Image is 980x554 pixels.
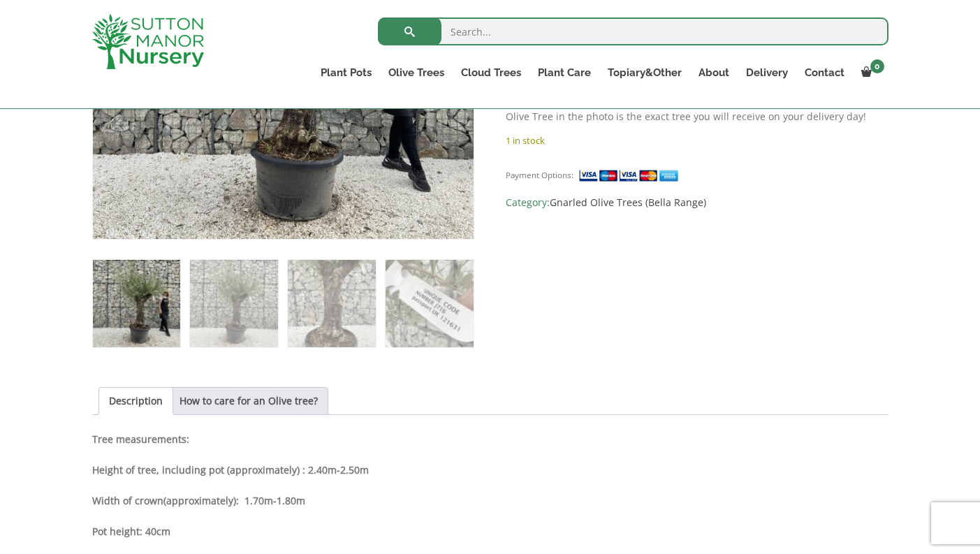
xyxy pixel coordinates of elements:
img: logo [92,14,204,69]
a: Topiary&Other [599,63,690,82]
img: payment supported [578,168,683,183]
strong: Pot height: 40cm [92,525,170,538]
img: Gnarled Olive Tree J716 - Image 2 [190,260,277,347]
small: Payment Options: [506,170,573,180]
span: 0 [870,59,884,73]
b: Height of tree, including pot (approximately) : 2.40m-2.50m [92,463,369,476]
a: How to care for an Olive tree? [180,388,318,414]
strong: Tree measurements: [92,432,189,446]
a: Cloud Trees [453,63,529,82]
b: (approximately) [163,494,236,507]
a: Plant Care [529,63,599,82]
img: Gnarled Olive Tree J716 - Image 4 [386,260,473,347]
a: Gnarled Olive Trees (Bella Range) [550,196,706,209]
strong: Width of crown : 1.70m-1.80m [92,494,305,507]
a: 0 [853,63,888,82]
a: Delivery [738,63,796,82]
a: About [690,63,738,82]
a: Contact [796,63,853,82]
img: Gnarled Olive Tree J716 [93,260,180,347]
a: Plant Pots [312,63,380,82]
a: Description [109,388,163,414]
img: Gnarled Olive Tree J716 - Image 3 [288,260,375,347]
span: Category: [506,194,888,211]
input: Search... [378,17,888,45]
p: 1 in stock [506,132,888,149]
a: Olive Trees [380,63,453,82]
